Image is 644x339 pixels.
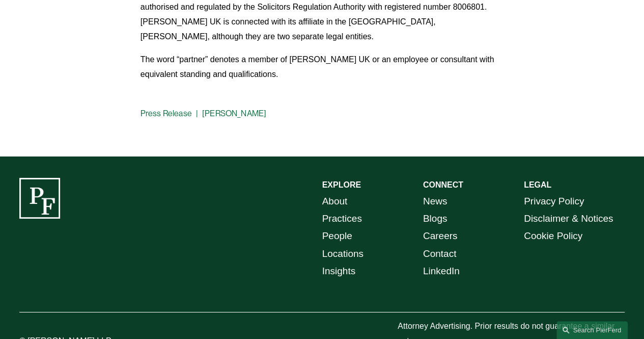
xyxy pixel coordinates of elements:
[202,109,266,118] a: [PERSON_NAME]
[423,263,460,280] a: LinkedIn
[322,210,362,227] a: Practices
[524,210,613,227] a: Disclaimer & Notices
[524,227,582,245] a: Cookie Policy
[141,53,503,82] p: The word “partner” denotes a member of [PERSON_NAME] UK or an employee or consultant with equival...
[524,180,551,189] strong: LEGAL
[322,193,348,210] a: About
[556,321,628,339] a: Search this site
[423,210,447,227] a: Blogs
[322,227,352,245] a: People
[423,180,463,189] strong: CONNECT
[423,227,458,245] a: Careers
[322,180,361,189] strong: EXPLORE
[423,193,447,210] a: News
[322,245,363,263] a: Locations
[423,245,457,263] a: Contact
[524,193,584,210] a: Privacy Policy
[322,263,356,280] a: Insights
[141,109,192,118] a: Press Release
